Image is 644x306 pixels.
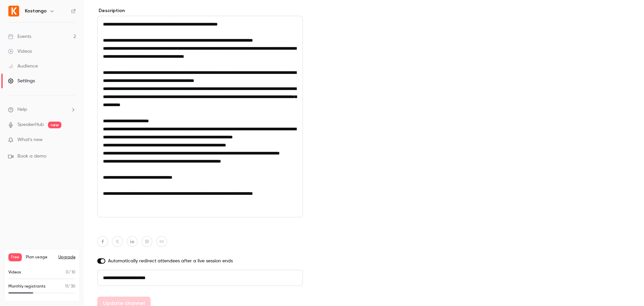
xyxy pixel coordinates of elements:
[48,122,61,128] span: new
[8,283,46,290] p: Monthly registrants
[25,8,47,14] h6: Kostango
[97,258,303,264] label: Automatically redirect attendees after a live session ends
[17,106,27,113] span: Help
[17,136,43,143] span: What's new
[8,33,31,40] div: Events
[66,269,75,275] p: / 10
[8,48,32,55] div: Videos
[8,253,22,261] span: Free
[17,153,46,160] span: Book a demo
[65,285,68,289] span: 11
[8,6,19,16] img: Kostango
[58,255,75,260] button: Upgrade
[8,106,76,113] li: help-dropdown-opener
[97,7,303,14] label: Description
[17,121,44,128] a: SpeakerHub
[65,283,75,290] p: / 30
[66,270,68,274] span: 0
[8,269,21,275] p: Videos
[26,255,54,260] span: Plan usage
[8,63,38,70] div: Audience
[8,78,35,84] div: Settings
